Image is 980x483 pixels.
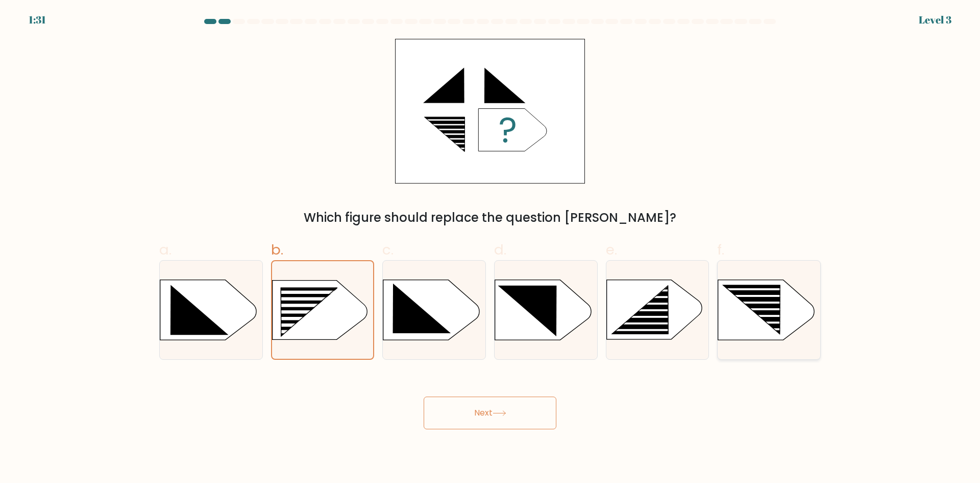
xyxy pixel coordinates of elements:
div: Which figure should replace the question [PERSON_NAME]? [165,209,815,227]
span: c. [382,240,394,260]
div: 1:31 [29,12,46,28]
div: Level 3 [919,12,951,28]
span: d. [494,240,506,260]
button: Next [424,397,556,429]
span: b. [271,240,283,260]
span: f. [717,240,724,260]
span: e. [606,240,617,260]
span: a. [159,240,171,260]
